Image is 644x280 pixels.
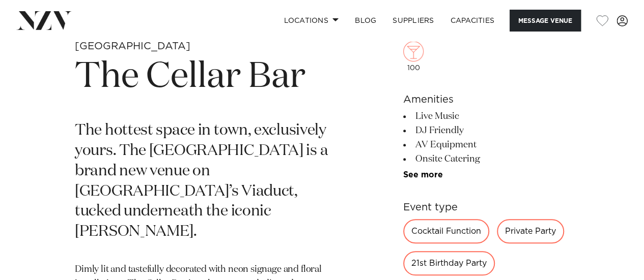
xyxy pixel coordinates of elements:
img: nzv-logo.png [16,11,72,29]
a: Capacities [442,10,503,32]
h6: Event type [403,200,569,215]
h1: The Cellar Bar [75,54,331,101]
div: Cocktail Function [403,219,489,243]
h6: Amenities [403,92,569,107]
div: 21st Birthday Party [403,251,495,275]
div: 100 [403,41,424,72]
a: Locations [275,10,347,32]
li: Live Music [403,109,569,123]
li: AV Equipment [403,138,569,152]
small: [GEOGRAPHIC_DATA] [75,41,190,51]
li: Onsite Catering [403,152,569,166]
a: BLOG [347,10,384,32]
p: The hottest space in town, exclusively yours. The [GEOGRAPHIC_DATA] is a brand new venue on [GEOG... [75,121,331,242]
button: Message Venue [510,10,581,32]
li: DJ Friendly [403,123,569,138]
a: SUPPLIERS [384,10,442,32]
img: cocktail.png [403,41,424,61]
div: Private Party [497,219,564,243]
